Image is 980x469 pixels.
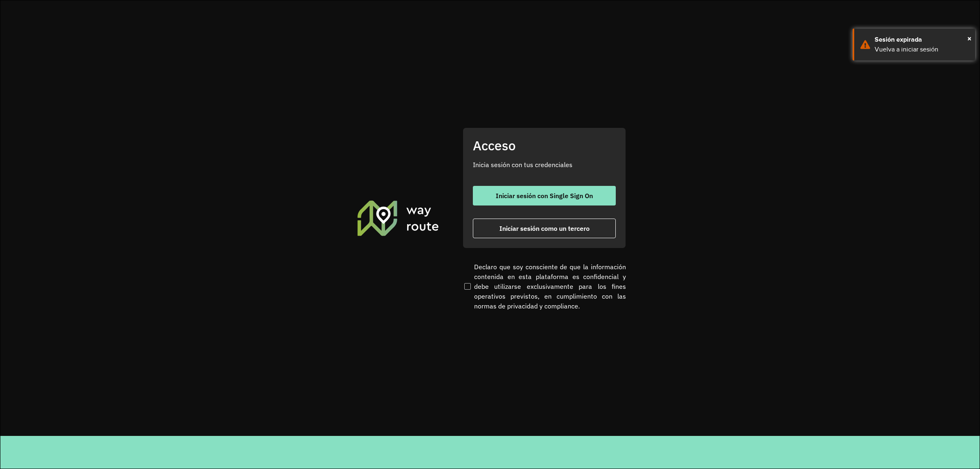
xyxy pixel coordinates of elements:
[967,32,971,45] button: Close
[473,138,616,153] h2: Acceso
[967,32,971,45] span: ×
[875,35,969,45] div: Sesión expirada
[473,186,616,205] button: button
[499,225,590,232] span: Iniciar sesión como un tercero
[463,262,626,311] label: Declaro que soy consciente de que la información contenida en esta plataforma es confidencial y d...
[473,219,616,238] button: button
[496,192,593,199] span: Iniciar sesión con Single Sign On
[875,45,969,54] div: Vuelva a iniciar sesión
[473,160,616,170] p: Inicia sesión con tus credenciales
[356,199,440,237] img: Roteirizador AmbevTech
